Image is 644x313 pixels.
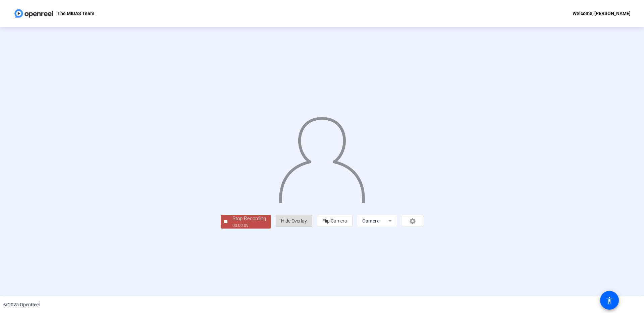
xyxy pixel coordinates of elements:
div: Welcome, [PERSON_NAME] [573,9,631,17]
p: The MIDAS Team [57,9,94,17]
button: Flip Camera [317,215,353,227]
img: overlay [278,112,366,203]
button: Hide Overlay [276,215,312,227]
div: © 2025 OpenReel [3,301,40,308]
img: OpenReel logo [13,7,54,20]
span: Hide Overlay [281,218,307,224]
mat-icon: accessibility [605,296,613,304]
span: Flip Camera [322,218,347,224]
div: 00:00:09 [232,223,266,229]
div: Stop Recording [232,215,266,223]
button: Stop Recording00:00:09 [221,215,271,229]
